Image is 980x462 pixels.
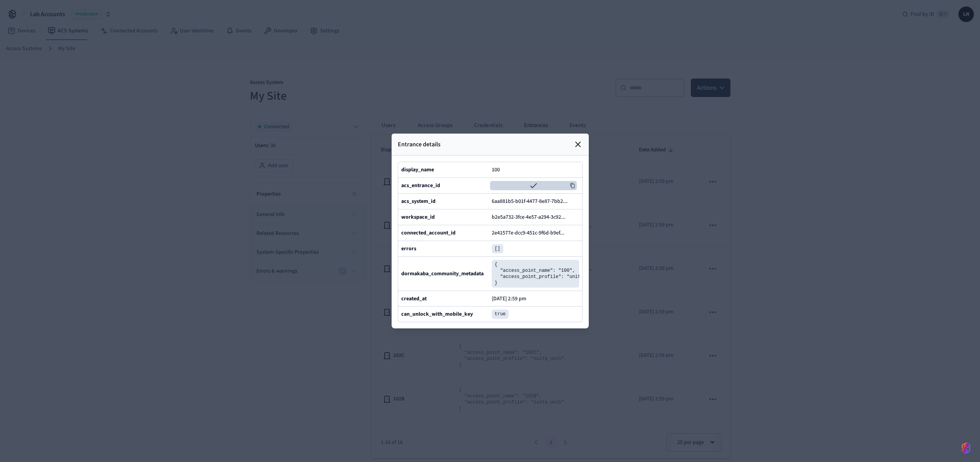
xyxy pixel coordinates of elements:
span: 100 [492,166,500,174]
img: SeamLogoGradient.69752ec5.svg [962,442,971,454]
b: acs_entrance_id [401,182,440,189]
button: 2e41577e-dcc9-451c-9f6d-b9ef... [490,228,572,238]
b: can_unlock_with_mobile_key [401,310,473,318]
button: b2e5a732-3fce-4e57-a294-3c92... [490,213,573,222]
b: display_name [401,166,434,174]
button: 14ed155a-2bbd-4026-9e77-5ba1... [490,181,577,190]
p: Entrance details [398,140,441,149]
pre: true [492,310,509,319]
p: [DATE] 2:59 pm [492,296,526,302]
button: 6aa881b5-b01f-4477-8e87-7bb2... [490,197,575,206]
b: errors [401,245,416,253]
pre: { "access_point_name": "100", "access_point_profile": "unit" } [492,260,579,288]
b: workspace_id [401,213,435,221]
b: dormakaba_community_metadata [401,270,484,278]
b: acs_system_id [401,198,436,205]
b: created_at [401,295,427,303]
pre: [] [492,244,503,253]
b: connected_account_id [401,229,456,237]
